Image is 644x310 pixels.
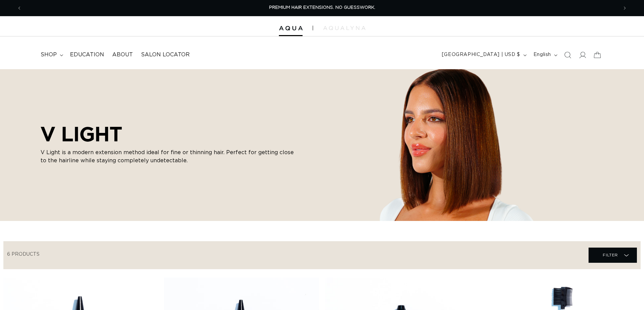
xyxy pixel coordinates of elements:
span: [GEOGRAPHIC_DATA] | USD $ [442,51,520,58]
button: English [529,49,560,61]
a: About [108,47,137,62]
summary: shop [37,47,66,62]
button: Previous announcement [12,2,27,15]
summary: Filter [589,248,637,263]
span: About [112,51,133,58]
span: Education [70,51,104,58]
span: PREMIUM HAIR EXTENSIONS. NO GUESSWORK. [269,5,375,10]
button: Next announcement [617,2,632,15]
p: V Light is a modern extension method ideal for fine or thinning hair. Perfect for getting close t... [41,148,297,165]
span: Salon Locator [141,51,190,58]
h2: V LIGHT [41,122,297,146]
summary: Search [560,48,575,62]
span: English [533,51,551,58]
a: Salon Locator [137,47,194,62]
a: Education [66,47,108,62]
span: Filter [603,249,618,261]
img: Aqua Hair Extensions [279,26,303,31]
button: [GEOGRAPHIC_DATA] | USD $ [438,49,529,61]
span: shop [41,51,57,58]
span: 6 products [7,252,40,257]
img: aqualyna.com [323,26,365,30]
